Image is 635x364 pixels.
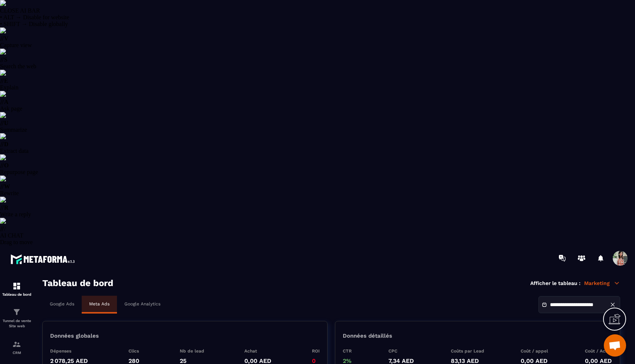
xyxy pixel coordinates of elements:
[604,334,626,357] div: Ouvrir le chat
[312,348,320,354] p: ROI
[124,301,160,306] p: Google Analytics
[451,348,484,354] p: Coûts par Lead
[42,278,113,288] h3: Tableau de bord
[12,308,21,317] img: formation
[343,348,352,354] p: CTR
[180,348,204,354] p: Nb de lead
[10,252,77,266] img: logo
[89,301,110,306] p: Meta Ads
[50,301,74,306] p: Google Ads
[388,348,414,354] p: CPC
[584,280,620,286] p: Marketing
[2,302,32,334] a: formationformationTunnel de vente Site web
[50,332,99,339] p: Données globales
[12,282,21,291] img: formation
[244,348,271,354] p: Achat
[2,334,32,360] a: formationformationCRM
[128,348,139,354] p: Clics
[12,340,21,349] img: formation
[2,318,32,329] p: Tunnel de vente Site web
[530,280,580,286] p: Afficher le tableau :
[585,348,612,354] p: Coût / Achat
[2,351,32,355] p: CRM
[50,348,88,354] p: Dépenses
[2,292,32,296] p: Tableau de bord
[521,348,548,354] p: Coût / appel
[2,276,32,302] a: formationformationTableau de bord
[343,332,392,339] p: Données détaillés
